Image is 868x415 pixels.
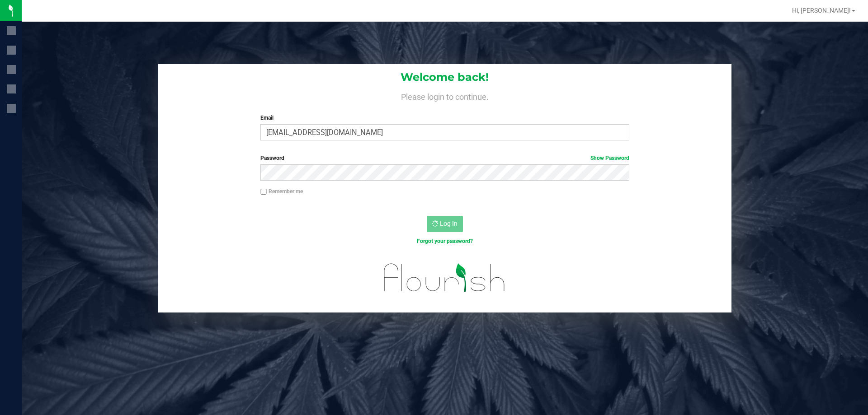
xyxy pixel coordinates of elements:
[260,189,267,195] input: Remember me
[590,155,629,161] a: Show Password
[158,90,731,101] h4: Please login to continue.
[440,220,458,227] span: Log In
[260,155,284,161] span: Password
[158,71,731,83] h1: Welcome back!
[417,238,473,244] a: Forgot your password?
[427,216,463,232] button: Log In
[373,255,516,301] img: flourish_logo.svg
[260,187,303,196] label: Remember me
[260,114,629,122] label: Email
[792,7,851,14] span: Hi, [PERSON_NAME]!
